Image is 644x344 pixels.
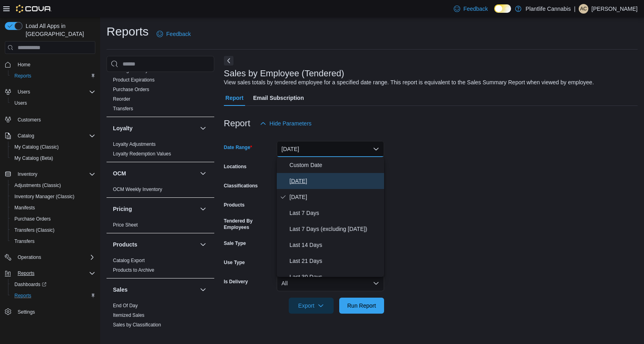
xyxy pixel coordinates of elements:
button: Catalog [2,130,99,141]
button: Pricing [113,205,197,213]
button: OCM [198,169,208,178]
h3: Report [224,119,250,128]
span: My Catalog (Classic) [14,144,59,150]
button: Pricing [198,204,208,214]
span: Last 7 Days (excluding [DATE]) [290,224,381,234]
span: Transfers (Classic) [11,225,95,235]
a: Transfers [11,237,38,246]
span: Reorder [113,96,130,102]
button: Transfers [8,236,99,247]
span: Report [225,90,244,106]
p: Plantlife Cannabis [525,4,571,14]
span: Last 7 Days [290,208,381,218]
h1: Reports [107,24,149,40]
span: Users [18,89,30,95]
label: Products [224,202,245,208]
span: Products to Archive [113,267,154,273]
div: Adrianna Curnew [579,4,588,14]
a: Product Expirations [113,77,155,83]
span: Manifests [11,203,95,213]
div: OCM [107,185,214,197]
span: Run Report [347,302,376,310]
span: Settings [18,309,35,315]
span: Feedback [166,30,191,38]
button: Sales [198,285,208,294]
div: Products [107,256,214,278]
label: Classifications [224,183,258,189]
span: Reports [14,292,31,299]
a: Adjustments (Classic) [11,181,64,190]
span: Transfers [11,237,95,246]
button: Settings [2,306,99,318]
a: Purchase Orders [11,214,54,224]
a: Dashboards [11,280,50,289]
img: Cova [16,5,52,13]
span: Email Subscription [253,90,304,106]
span: Dashboards [14,281,46,288]
button: Purchase Orders [8,213,99,225]
button: Products [113,241,197,249]
button: Adjustments (Classic) [8,180,99,191]
span: Custom Date [290,160,381,170]
span: Purchase Orders [113,86,149,93]
span: Catalog [14,131,95,141]
button: Home [2,59,99,70]
span: Adjustments (Classic) [14,182,61,189]
a: Purchase Orders [113,87,149,92]
label: Is Delivery [224,278,248,285]
span: Reports [14,73,31,79]
span: Last 14 Days [290,240,381,250]
button: Manifests [8,202,99,213]
span: Last 21 Days [290,256,381,266]
a: Manifests [11,203,38,213]
button: Sales [113,286,197,294]
span: Customers [18,117,41,123]
button: Loyalty [198,123,208,133]
span: Loyalty Redemption Values [113,151,171,157]
span: End Of Day [113,302,138,309]
a: Products to Archive [113,267,154,273]
a: Transfers [113,106,133,111]
label: Date Range [224,144,252,151]
span: Itemized Sales [113,312,145,318]
button: Reports [2,268,99,279]
h3: Sales by Employee (Tendered) [224,69,344,78]
a: Settings [14,307,38,317]
span: Users [11,98,95,108]
button: Products [198,240,208,249]
span: Loyalty Adjustments [113,141,156,147]
span: Home [18,62,30,68]
span: Product Expirations [113,77,155,83]
span: Dashboards [11,280,95,289]
h3: Products [113,241,137,249]
a: Inventory Manager (Classic) [11,192,78,201]
h3: Pricing [113,205,132,213]
span: Inventory [14,169,95,179]
span: Operations [14,253,95,262]
a: Loyalty Redemption Values [113,151,171,157]
h3: OCM [113,169,126,177]
button: Next [224,56,233,66]
a: OCM Weekly Inventory [113,187,162,192]
button: Catalog [14,131,37,141]
div: Pricing [107,220,214,233]
span: Transfers [113,105,133,112]
span: Price Sheet [113,222,138,228]
span: Sales by Classification [113,322,161,328]
span: Inventory Manager (Classic) [11,192,95,201]
button: Export [289,298,334,314]
a: Catalog Export [113,258,145,263]
button: Users [8,97,99,109]
label: Tendered By Employees [224,218,274,231]
span: Users [14,87,95,97]
button: Transfers (Classic) [8,225,99,236]
span: AC [580,4,587,14]
div: View sales totals by tendered employee for a specified date range. This report is equivalent to t... [224,78,594,87]
button: Operations [2,252,99,263]
a: Dashboards [8,279,99,290]
button: [DATE] [277,141,384,157]
div: Loyalty [107,139,214,162]
span: Customers [14,114,95,124]
a: Users [11,98,30,108]
span: Last 30 Days [290,272,381,282]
